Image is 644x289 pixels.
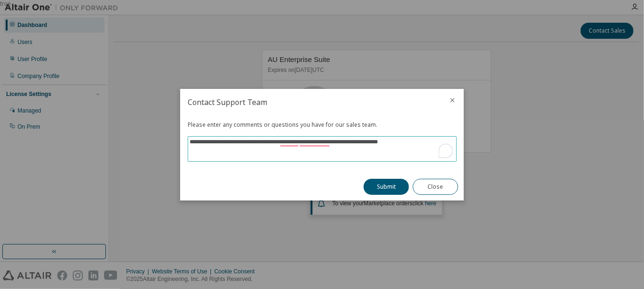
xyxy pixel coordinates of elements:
[188,137,456,161] textarea: To enrich screen reader interactions, please activate Accessibility in Grammarly extension settings
[188,121,456,129] div: Please enter any comments or questions you have for our sales team.
[449,96,456,104] button: close
[180,89,441,115] h2: Contact Support Team
[413,178,458,194] button: Close
[364,178,409,194] button: Submit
